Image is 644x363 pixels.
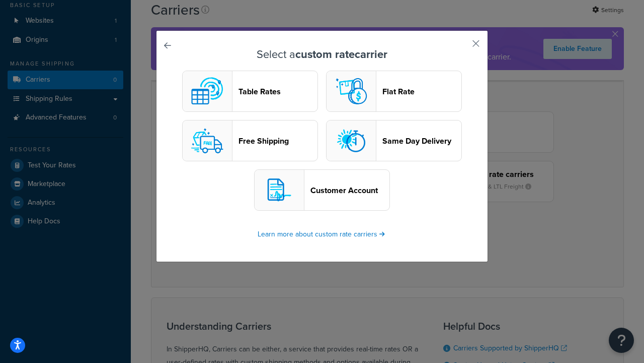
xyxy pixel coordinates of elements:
[182,71,318,112] button: custom logoTable Rates
[331,71,371,111] img: flat logo
[254,169,390,211] button: customerAccount logoCustomer Account
[238,136,317,146] header: Free Shipping
[259,170,299,210] img: customerAccount logo
[310,186,389,195] header: Customer Account
[238,87,317,96] header: Table Rates
[295,46,387,63] strong: custom rate carrier
[182,120,318,161] button: free logoFree Shipping
[382,87,461,96] header: Flat Rate
[382,136,461,146] header: Same Day Delivery
[187,71,227,111] img: custom logo
[331,120,371,161] img: sameday logo
[326,120,462,161] button: sameday logoSame Day Delivery
[258,229,386,239] a: Learn more about custom rate carriers
[326,71,462,112] button: flat logoFlat Rate
[182,48,462,60] h3: Select a
[187,120,227,161] img: free logo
